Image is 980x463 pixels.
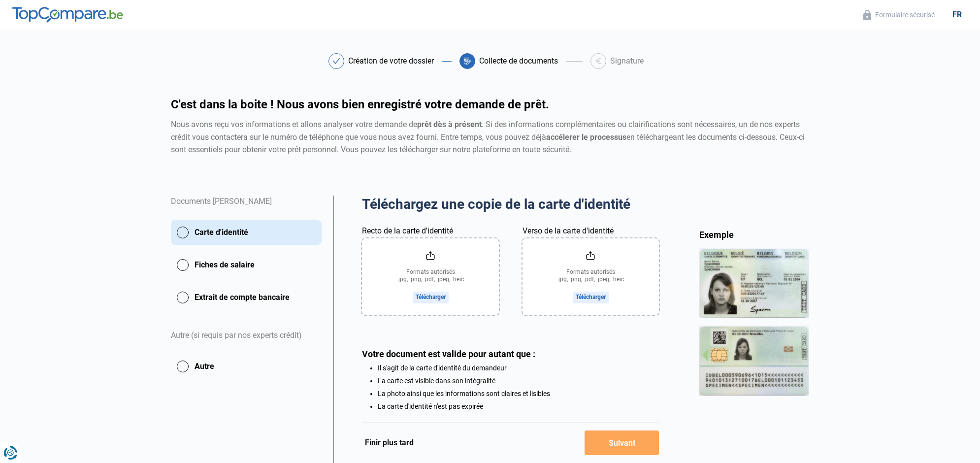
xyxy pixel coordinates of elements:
[860,9,938,21] button: Formulaire sécurisé
[362,196,659,213] h2: Téléchargez une copie de la carte d'identité
[523,225,614,237] label: Verso de la carte d'identité
[699,248,810,396] img: idCard
[947,10,968,19] div: fr
[12,7,123,23] img: TopCompare.be
[171,220,322,245] button: Carte d'identité
[378,402,659,410] li: La carte d'identité n'est pas expirée
[171,99,809,110] h1: C'est dans la boite ! Nous avons bien enregistré votre demande de prêt.
[479,57,558,65] div: Collecte de documents
[171,354,322,379] button: Autre
[378,364,659,372] li: Il s'agit de la carte d'identité du demandeur
[171,318,322,354] div: Autre (si requis par nos experts crédit)
[585,430,659,455] button: Suivant
[699,229,810,240] div: Exemple
[348,57,434,65] div: Création de votre dossier
[546,132,626,142] strong: accélerer le processus
[171,253,322,277] button: Fiches de salaire
[378,390,659,397] li: La photo ainsi que les informations sont claires et lisibles
[171,285,322,310] button: Extrait de compte bancaire
[362,349,659,359] div: Votre document est valide pour autant que :
[417,120,482,129] strong: prêt dès à présent
[610,57,644,65] div: Signature
[171,196,322,220] div: Documents [PERSON_NAME]
[378,377,659,385] li: La carte est visible dans son intégralité
[171,118,809,156] div: Nous avons reçu vos informations et allons analyser votre demande de . Si des informations complé...
[362,225,453,237] label: Recto de la carte d'identité
[362,436,417,449] button: Finir plus tard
